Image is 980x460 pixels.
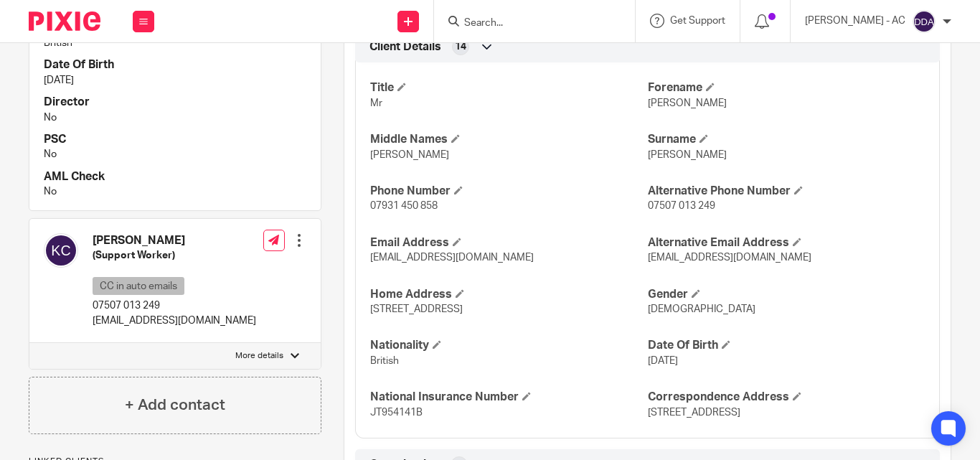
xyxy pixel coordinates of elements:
h4: Gender [648,287,925,302]
span: [EMAIL_ADDRESS][DOMAIN_NAME] [648,253,811,263]
p: [DATE] [44,73,306,88]
p: No [44,184,306,199]
h4: Surname [648,132,925,147]
span: [EMAIL_ADDRESS][DOMAIN_NAME] [370,253,534,263]
img: svg%3E [913,10,936,33]
input: Search [463,17,592,30]
span: [PERSON_NAME] [648,150,727,160]
span: JT954141B [370,408,423,418]
p: [EMAIL_ADDRESS][DOMAIN_NAME] [93,314,256,328]
h4: Date Of Birth [44,57,306,72]
span: [STREET_ADDRESS] [370,304,463,314]
h4: Correspondence Address [648,390,925,405]
span: Mr [370,98,382,108]
span: 07507 013 249 [648,201,715,211]
h4: Alternative Phone Number [648,184,925,199]
h4: Alternative Email Address [648,235,925,250]
h4: Phone Number [370,184,647,199]
h4: Director [44,95,306,110]
p: No [44,111,306,125]
h4: Email Address [370,235,647,250]
h4: Date Of Birth [648,338,925,353]
span: 07931 450 858 [370,201,438,211]
h4: Forename [648,80,925,95]
h5: (Support Worker) [93,248,256,263]
span: [STREET_ADDRESS] [648,408,740,418]
span: [DEMOGRAPHIC_DATA] [648,304,755,314]
span: [PERSON_NAME] [370,150,449,160]
span: Get Support [670,16,725,26]
span: Client Details [369,39,441,55]
span: [PERSON_NAME] [648,98,727,108]
p: 07507 013 249 [93,299,256,313]
h4: Home Address [370,287,647,302]
h4: Title [370,80,647,95]
h4: Nationality [370,338,647,353]
img: Pixie [29,11,100,31]
h4: + Add contact [125,394,225,416]
h4: AML Check [44,169,306,184]
span: British [370,356,399,366]
span: [DATE] [648,356,678,366]
p: CC in auto emails [93,277,184,295]
h4: Middle Names [370,132,647,147]
img: svg%3E [44,233,78,268]
h4: PSC [44,132,306,147]
p: British [44,36,306,50]
h4: [PERSON_NAME] [93,233,256,248]
h4: National Insurance Number [370,390,647,405]
span: 14 [455,39,466,54]
p: [PERSON_NAME] - AC [805,14,905,28]
p: No [44,147,306,161]
p: More details [235,350,283,362]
